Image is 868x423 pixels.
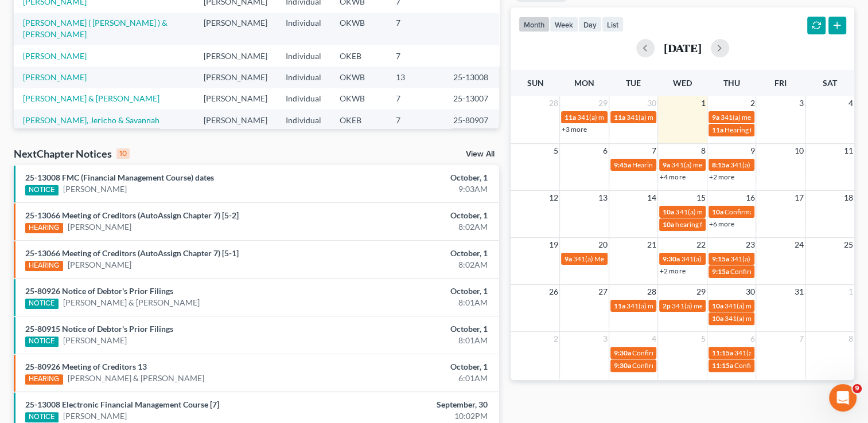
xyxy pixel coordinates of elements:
span: 11:15a [712,361,733,370]
a: [PERSON_NAME] [63,183,127,195]
h2: [DATE] [664,42,702,54]
td: OKWB [330,66,387,88]
td: OKWB [330,13,387,45]
span: 2 [749,96,756,110]
span: 9 [853,384,862,393]
td: 25-80907 [444,109,499,131]
a: [PERSON_NAME] [63,335,127,346]
span: 5 [700,332,707,346]
td: [PERSON_NAME] [194,45,277,66]
div: NOTICE [25,412,59,422]
span: 29 [695,285,707,299]
span: 7 [651,144,657,158]
div: 10:02PM [341,410,488,422]
span: 8:15a [712,160,729,169]
td: Individual [277,109,330,131]
span: 5 [552,144,559,158]
span: Confirmation Hearing for [PERSON_NAME] & [PERSON_NAME] [632,361,824,370]
span: 341(a) meeting for [PERSON_NAME] & [PERSON_NAME] [626,301,798,310]
span: 4 [847,96,854,110]
div: October, 1 [341,323,488,335]
span: Fri [774,78,787,88]
div: October, 1 [341,248,488,259]
span: 21 [646,238,657,252]
a: +2 more [660,267,685,275]
a: [PERSON_NAME] [68,259,131,271]
div: 6:01AM [341,373,488,384]
a: 25-80915 Notice of Debtor's Prior Filings [25,324,173,334]
span: 15 [695,191,707,205]
a: 25-80926 Meeting of Creditors 13 [25,362,147,371]
a: 25-13066 Meeting of Creditors (AutoAssign Chapter 7) [5-1] [25,248,239,258]
span: 3 [798,96,805,110]
span: Confirmation hearing for [PERSON_NAME] [734,361,865,370]
span: hearing for [PERSON_NAME] [675,220,764,229]
div: September, 30 [341,399,488,410]
span: 341(a) meeting for [PERSON_NAME] [675,207,786,216]
span: 9:30a [663,254,680,263]
button: day [578,17,602,32]
span: 1 [847,285,854,299]
span: 3 [602,332,609,346]
span: Confirmation hearing for [PERSON_NAME] & [PERSON_NAME] [632,348,823,357]
span: 4 [651,332,657,346]
span: 11 [843,144,854,158]
span: 9:30a [614,361,631,370]
div: NOTICE [25,299,59,309]
span: Thu [723,78,740,88]
span: 11a [712,126,723,134]
span: 14 [646,191,657,205]
span: 18 [843,191,854,205]
a: +4 more [660,173,685,181]
span: 341(a) meeting for [PERSON_NAME] [734,348,845,357]
td: OKEB [330,45,387,66]
td: OKWB [330,88,387,109]
span: 16 [744,191,756,205]
td: [PERSON_NAME] [194,66,277,88]
span: 341(a) meeting for [PERSON_NAME] [626,113,737,122]
td: Individual [277,45,330,66]
span: 9:15a [712,254,729,263]
span: 29 [597,96,609,110]
button: list [602,17,624,32]
span: 341(a) meeting for [PERSON_NAME] [681,254,792,263]
a: 25-80926 Notice of Debtor's Prior Filings [25,286,173,296]
span: 27 [597,285,609,299]
span: 31 [793,285,805,299]
a: 25-13008 FMC (Financial Management Course) dates [25,173,214,182]
td: 7 [387,13,444,45]
span: Tue [626,78,641,88]
span: 23 [744,238,756,252]
td: [PERSON_NAME] [194,109,277,131]
a: [PERSON_NAME] ( [PERSON_NAME] ) & [PERSON_NAME] [23,18,168,39]
span: 11a [614,113,625,122]
span: 2p [663,301,671,310]
td: OKEB [330,109,387,131]
span: 17 [793,191,805,205]
span: Mon [574,78,594,88]
span: Wed [673,78,692,88]
span: 10a [712,207,723,216]
div: 8:01AM [341,297,488,308]
a: [PERSON_NAME] & [PERSON_NAME] [68,373,204,384]
a: [PERSON_NAME] & [PERSON_NAME] [23,93,159,103]
span: Sun [527,78,544,88]
td: 25-13008 [444,66,499,88]
td: 7 [387,109,444,131]
div: NOTICE [25,185,59,195]
div: 8:02AM [341,221,488,233]
span: Hearing for [PERSON_NAME] & Treasure Brown [632,160,777,169]
td: Individual [277,88,330,109]
span: 2 [552,332,559,346]
div: 8:01AM [341,335,488,346]
span: 9 [749,144,756,158]
div: October, 1 [341,285,488,297]
div: HEARING [25,374,63,385]
span: 341(a) Meeting for [PERSON_NAME] & [PERSON_NAME] [573,254,745,263]
span: 11a [565,113,576,122]
span: 30 [744,285,756,299]
span: 25 [843,238,854,252]
div: 10 [116,148,130,159]
span: 9:15a [712,267,729,276]
span: 20 [597,238,609,252]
